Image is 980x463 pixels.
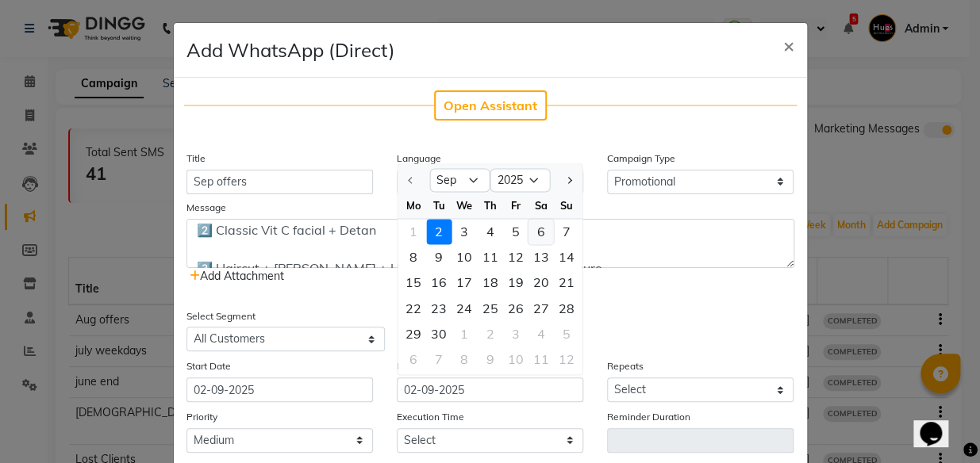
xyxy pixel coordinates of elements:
div: Tuesday, October 7, 2025 [426,346,452,372]
div: 25 [477,296,502,321]
div: 9 [477,346,502,372]
div: Sunday, September 28, 2025 [553,296,578,321]
div: Friday, September 12, 2025 [502,245,528,270]
div: Th [477,193,502,219]
div: Saturday, September 20, 2025 [528,270,553,296]
div: Saturday, September 27, 2025 [528,296,553,321]
div: Saturday, September 13, 2025 [528,245,553,270]
div: Su [553,193,578,219]
div: Sunday, September 7, 2025 [553,220,578,245]
div: 22 [401,296,426,321]
div: Tuesday, September 16, 2025 [426,270,452,296]
div: 9 [426,245,452,270]
div: 24 [452,296,477,321]
span: Open Assistant [444,98,537,113]
label: Title [186,151,206,166]
div: Thursday, September 25, 2025 [477,296,502,321]
div: We [452,193,477,219]
div: Friday, October 10, 2025 [502,346,528,372]
div: Monday, September 15, 2025 [401,270,426,296]
div: 7 [553,220,578,245]
div: Saturday, September 6, 2025 [528,220,553,245]
select: Select month [429,169,490,193]
div: 20 [528,270,553,296]
label: Select Segment [186,309,256,323]
label: Reminder Duration [607,410,690,424]
div: Monday, September 29, 2025 [401,321,426,346]
div: Sunday, September 14, 2025 [553,245,578,270]
div: 29 [401,321,426,346]
div: Saturday, October 11, 2025 [528,346,553,372]
div: 17 [452,270,477,296]
select: Select year [490,169,550,193]
div: 18 [477,270,502,296]
div: 2 [426,220,452,245]
div: Wednesday, September 10, 2025 [452,245,477,270]
div: 11 [477,245,502,270]
div: 28 [553,296,578,321]
div: Friday, September 19, 2025 [502,270,528,296]
iframe: chat widget [913,400,964,447]
div: Thursday, September 18, 2025 [477,270,502,296]
div: 11 [528,346,553,372]
div: 15 [401,270,426,296]
label: Start Date [186,359,231,373]
div: Wednesday, September 3, 2025 [452,220,477,245]
h4: Add WhatsApp (Direct) [186,36,395,64]
div: Monday, September 8, 2025 [401,245,426,270]
div: 3 [452,220,477,245]
div: Monday, September 22, 2025 [401,296,426,321]
div: Tuesday, September 30, 2025 [426,321,452,346]
div: Wednesday, September 24, 2025 [452,296,477,321]
div: Tuesday, September 23, 2025 [426,296,452,321]
span: × [783,33,794,57]
div: 21 [553,270,578,296]
div: 7 [426,346,452,372]
div: 8 [401,245,426,270]
div: Thursday, September 4, 2025 [477,220,502,245]
label: Message [186,201,226,215]
div: Tu [426,193,452,219]
span: Add Attachment [190,269,284,283]
div: Wednesday, September 17, 2025 [452,270,477,296]
div: Sunday, October 5, 2025 [553,321,578,346]
div: 2 [477,321,502,346]
div: Sunday, September 21, 2025 [553,270,578,296]
button: Open Assistant [434,90,547,121]
div: Saturday, October 4, 2025 [528,321,553,346]
div: 16 [426,270,452,296]
div: 10 [452,245,477,270]
label: Campaign Type [607,151,675,166]
div: 8 [452,346,477,372]
div: 3 [502,321,528,346]
div: Monday, October 6, 2025 [401,346,426,372]
div: Friday, September 5, 2025 [502,220,528,245]
div: 5 [502,220,528,245]
div: 12 [553,346,578,372]
div: Mo [401,193,426,219]
div: Tuesday, September 9, 2025 [426,245,452,270]
div: Fr [502,193,528,219]
button: Close [771,23,807,67]
div: 26 [502,296,528,321]
button: Next month [562,168,575,193]
div: 6 [528,220,553,245]
div: 6 [401,346,426,372]
div: Thursday, October 2, 2025 [477,321,502,346]
div: 13 [528,245,553,270]
div: Wednesday, October 1, 2025 [452,321,477,346]
input: Enter Title [186,170,373,194]
div: 4 [477,220,502,245]
div: Thursday, September 11, 2025 [477,245,502,270]
div: Thursday, October 9, 2025 [477,346,502,372]
div: 30 [426,321,452,346]
label: Execution Time [397,410,464,424]
label: Repeats [607,359,644,373]
div: 23 [426,296,452,321]
div: 12 [502,245,528,270]
div: Friday, September 26, 2025 [502,296,528,321]
div: 4 [528,321,553,346]
div: Tuesday, September 2, 2025 [426,220,452,245]
label: Priority [186,410,217,424]
label: Language [397,151,441,166]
